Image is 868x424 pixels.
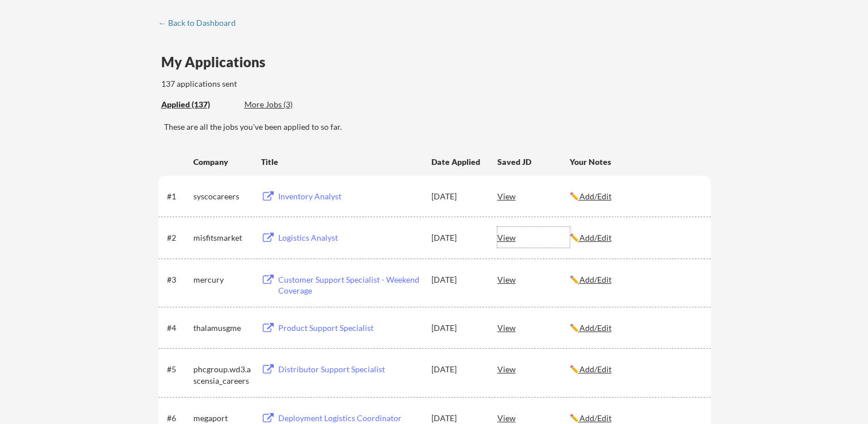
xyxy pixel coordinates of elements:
a: ← Back to Dashboard [158,18,244,30]
u: Add/Edit [579,323,612,333]
div: Customer Support Specialist - Weekend Coverage [278,274,421,296]
div: View [497,269,570,290]
div: ✏️ [570,364,700,375]
div: These are job applications we think you'd be a good fit for, but couldn't apply you to automatica... [244,99,329,111]
div: These are all the jobs you've been applied to so far. [161,99,236,111]
div: megaport [193,413,251,424]
div: View [497,186,570,206]
div: syscocareers [193,191,251,202]
div: [DATE] [431,413,482,424]
div: More Jobs (3) [244,99,329,110]
div: ✏️ [570,413,700,424]
div: #1 [167,191,189,202]
div: Applied (137) [161,99,236,110]
div: View [497,317,570,338]
div: mercury [193,274,251,286]
div: Deployment Logistics Coordinator [278,413,421,424]
div: Company [193,156,251,168]
div: phcgroup.wd3.ascensia_careers [193,364,251,386]
div: ✏️ [570,322,700,334]
div: misfitsmarket [193,232,251,244]
div: Distributor Support Specialist [278,364,421,375]
div: #4 [167,322,189,334]
u: Add/Edit [579,233,612,242]
u: Add/Edit [579,275,612,284]
div: [DATE] [431,191,482,202]
div: ← Back to Dashboard [158,19,244,27]
div: [DATE] [431,232,482,244]
div: These are all the jobs you've been applied to so far. [164,121,711,133]
div: Logistics Analyst [278,232,421,244]
div: thalamusgme [193,322,251,334]
div: View [497,359,570,379]
div: #6 [167,413,189,424]
div: Inventory Analyst [278,191,421,202]
u: Add/Edit [579,413,612,423]
div: [DATE] [431,322,482,334]
div: My Applications [161,55,275,69]
div: 137 applications sent [161,78,383,90]
div: ✏️ [570,232,700,244]
div: Title [261,156,421,168]
div: #2 [167,232,189,244]
div: [DATE] [431,364,482,375]
div: #3 [167,274,189,286]
div: Your Notes [570,156,700,168]
div: [DATE] [431,274,482,286]
u: Add/Edit [579,364,612,374]
div: View [497,227,570,248]
div: ✏️ [570,191,700,202]
u: Add/Edit [579,191,612,201]
div: Product Support Specialist [278,322,421,334]
div: ✏️ [570,274,700,286]
div: #5 [167,364,189,375]
div: Date Applied [431,156,482,168]
div: Saved JD [497,151,570,172]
